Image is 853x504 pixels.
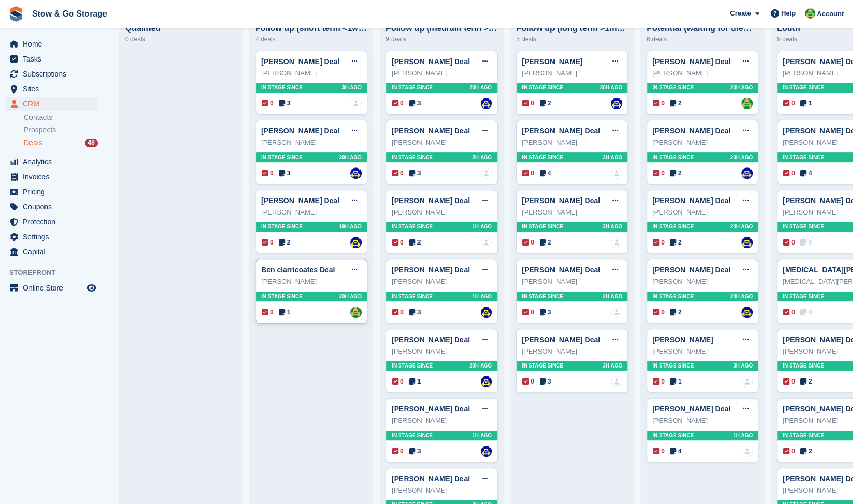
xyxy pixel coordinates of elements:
span: Deals [24,138,42,148]
div: [PERSON_NAME] [392,416,492,426]
a: Rob Good-Stephenson [741,307,753,318]
span: 0 [783,169,795,178]
span: 3 [409,169,421,178]
a: menu [5,37,98,51]
span: 0 [783,447,795,456]
a: [PERSON_NAME] Deal [652,127,730,135]
span: 2 [670,308,682,317]
a: Rob Good-Stephenson [481,446,492,457]
span: Coupons [23,200,85,214]
span: 0 [653,99,665,108]
span: 0 [522,377,534,386]
div: [PERSON_NAME] [652,277,753,287]
span: 3 [540,377,551,386]
span: 3 [409,99,421,108]
span: 2 [540,99,551,108]
span: 20H AGO [469,84,492,91]
img: Rob Good-Stephenson [350,237,362,248]
span: 1 [800,99,812,108]
span: Settings [23,230,85,244]
a: [PERSON_NAME] Deal [652,196,730,205]
a: [PERSON_NAME] [522,57,582,66]
span: Home [23,37,85,51]
a: deal-assignee-blank [741,446,753,457]
a: deal-assignee-blank [611,237,622,248]
span: In stage since [392,432,433,439]
span: 0 [522,308,534,317]
a: deal-assignee-blank [611,167,622,179]
a: menu [5,97,98,111]
span: 2H AGO [603,293,622,300]
span: In stage since [652,223,694,231]
span: In stage since [392,84,433,91]
span: 20H AGO [730,223,753,231]
div: 0 deals [125,33,237,45]
a: menu [5,215,98,229]
div: [PERSON_NAME] [261,207,362,218]
div: [PERSON_NAME] [261,277,362,287]
div: Follow up (short term <1week) [256,24,367,33]
span: Online Store [23,281,85,295]
span: 0 [800,238,812,247]
div: [PERSON_NAME] [652,416,753,426]
span: 0 [392,308,404,317]
div: [PERSON_NAME] [652,138,753,148]
span: 0 [653,447,665,456]
span: In stage since [522,154,563,161]
span: Invoices [23,170,85,184]
span: 3 [279,169,291,178]
span: In stage since [652,293,694,300]
img: Rob Good-Stephenson [481,376,492,387]
a: menu [5,155,98,169]
a: Rob Good-Stephenson [741,167,753,179]
div: 5 deals [516,33,628,45]
img: Rob Good-Stephenson [481,307,492,318]
span: Create [730,8,751,19]
a: menu [5,170,98,184]
span: 2 [279,238,291,247]
span: Subscriptions [23,67,85,81]
span: 1H AGO [472,432,492,439]
span: 3H AGO [733,362,753,370]
span: In stage since [783,432,824,439]
span: 0 [783,377,795,386]
div: [PERSON_NAME] [522,346,622,357]
img: deal-assignee-blank [350,98,362,109]
span: 0 [262,99,274,108]
span: 3 [409,447,421,456]
a: deal-assignee-blank [481,167,492,179]
a: [PERSON_NAME] Deal [261,127,339,135]
span: 1H AGO [472,223,492,231]
div: Follow up (medium term >1week) [386,24,498,33]
div: 48 [85,139,98,147]
div: [PERSON_NAME] [522,68,622,79]
span: In stage since [522,84,563,91]
span: 0 [262,308,274,317]
div: [PERSON_NAME] [392,277,492,287]
a: [PERSON_NAME] Deal [522,335,600,344]
a: [PERSON_NAME] Deal [652,405,730,413]
a: menu [5,281,98,295]
span: 0 [783,99,795,108]
span: 3 [279,99,291,108]
a: [PERSON_NAME] Deal [392,475,470,483]
a: deal-assignee-blank [611,376,622,387]
span: In stage since [392,362,433,370]
img: Alex Taylor [350,307,362,318]
a: menu [5,200,98,214]
a: menu [5,185,98,199]
span: In stage since [652,154,694,161]
a: Ben clarricoates Deal [261,266,335,274]
a: Rob Good-Stephenson [481,98,492,109]
span: Account [817,9,844,19]
a: Alex Taylor [741,98,753,109]
span: 20H AGO [339,154,362,161]
span: 2 [409,238,421,247]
